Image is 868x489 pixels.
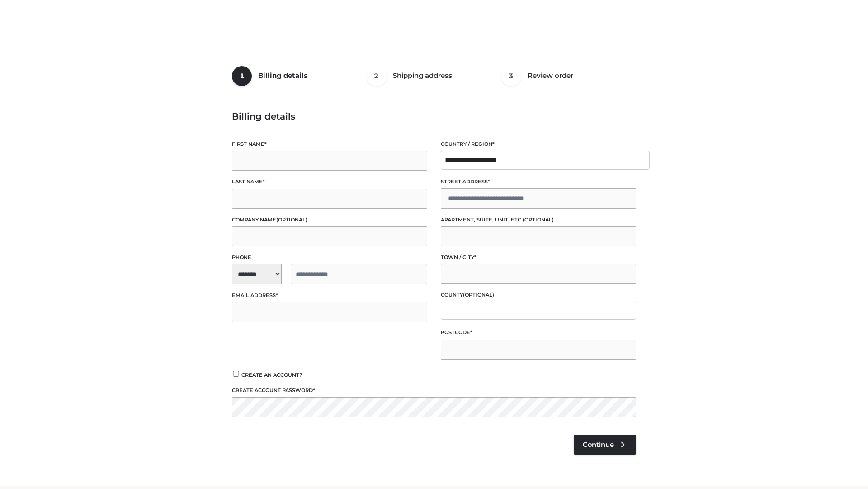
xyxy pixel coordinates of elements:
span: (optional) [523,216,554,223]
span: Review order [528,71,573,80]
span: (optional) [276,216,307,223]
label: Street address [441,177,636,186]
a: Continue [574,435,636,455]
span: 3 [501,66,521,86]
label: Town / City [441,253,636,262]
label: Email address [232,291,427,300]
span: Billing details [258,71,307,80]
label: Last name [232,177,427,186]
label: County [441,291,636,299]
span: 1 [232,66,252,86]
label: First name [232,140,427,149]
label: Create account password [232,386,636,395]
span: Shipping address [393,71,452,80]
h3: Billing details [232,111,636,122]
input: Create an account? [232,371,240,377]
span: (optional) [463,292,494,298]
label: Country / Region [441,140,636,149]
span: Create an account? [241,372,302,378]
span: 2 [367,66,387,86]
span: Continue [583,441,614,449]
label: Company name [232,216,427,224]
label: Postcode [441,328,636,337]
label: Phone [232,253,427,262]
label: Apartment, suite, unit, etc. [441,216,636,224]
